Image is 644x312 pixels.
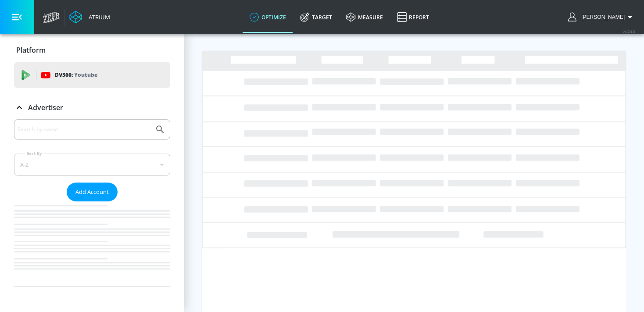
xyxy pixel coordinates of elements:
[14,119,170,287] div: Advertiser
[578,14,625,20] span: login as: kacey.labar@zefr.com
[14,62,170,88] div: DV360: Youtube
[55,70,97,80] p: DV360:
[28,103,63,112] p: Advertiser
[16,45,46,55] p: Platform
[293,1,339,33] a: Target
[74,70,97,79] p: Youtube
[67,183,118,201] button: Add Account
[14,38,170,62] div: Platform
[623,29,635,34] span: v 4.24.0
[75,187,109,197] span: Add Account
[25,151,44,156] label: Sort By
[14,154,170,176] div: A-Z
[14,95,170,120] div: Advertiser
[390,1,436,33] a: Report
[568,12,635,22] button: [PERSON_NAME]
[69,11,110,24] a: Atrium
[85,13,110,21] div: Atrium
[243,1,293,33] a: optimize
[339,1,390,33] a: measure
[14,201,170,287] nav: list of Advertiser
[18,124,150,135] input: Search by name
